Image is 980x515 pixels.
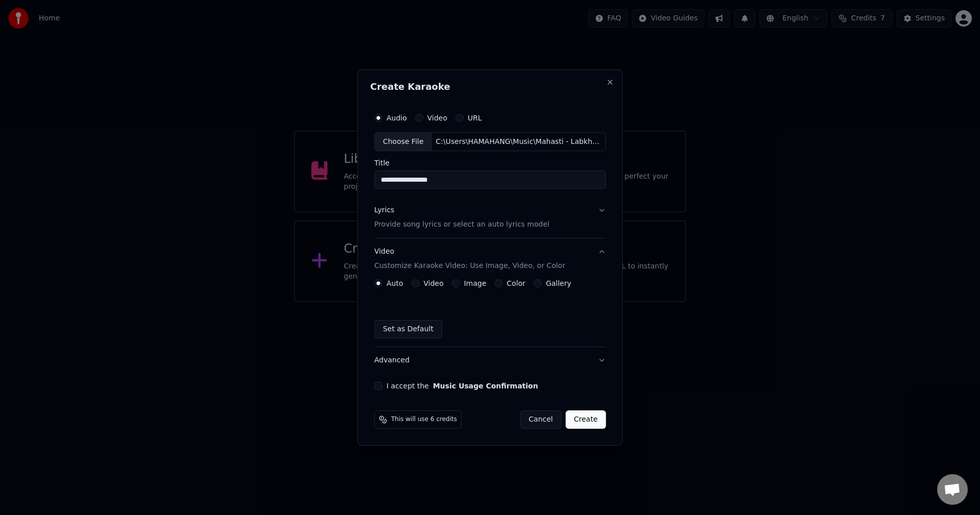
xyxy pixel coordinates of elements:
label: I accept the [386,382,538,389]
button: LyricsProvide song lyrics or select an auto lyrics model [374,198,606,238]
label: URL [468,114,482,121]
div: C:\Users\HAMAHANG\Music\Mahasti - Labkhand.mp3 [432,137,605,147]
div: VideoCustomize Karaoke Video: Use Image, Video, or Color [374,279,606,347]
label: Audio [386,114,407,121]
p: Provide song lyrics or select an auto lyrics model [374,220,549,230]
div: Lyrics [374,206,394,216]
button: Cancel [520,410,561,429]
button: Advanced [374,347,606,374]
button: VideoCustomize Karaoke Video: Use Image, Video, or Color [374,239,606,280]
label: Video [427,114,447,121]
h2: Create Karaoke [370,82,610,91]
div: Choose File [375,133,432,151]
label: Color [507,280,526,287]
span: This will use 6 credits [391,415,457,424]
label: Image [464,280,486,287]
button: I accept the [433,382,538,389]
label: Video [424,280,444,287]
label: Auto [386,280,403,287]
button: Set as Default [374,320,442,338]
label: Title [374,160,606,167]
div: Video [374,247,565,272]
p: Customize Karaoke Video: Use Image, Video, or Color [374,261,565,271]
button: Create [566,410,606,429]
label: Gallery [546,280,571,287]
